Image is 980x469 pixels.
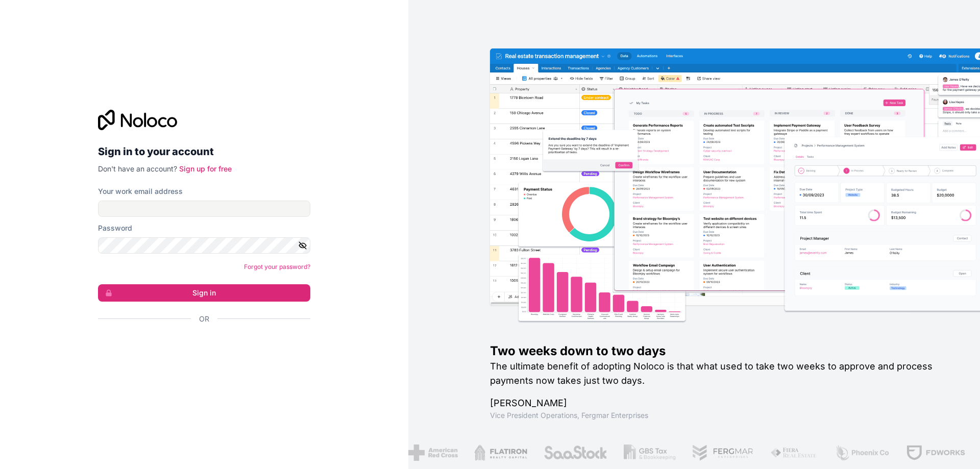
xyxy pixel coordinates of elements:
[98,142,310,161] h2: Sign in to your account
[98,164,177,173] span: Don't have an account?
[692,445,754,461] img: /assets/fergmar-CudnrXN5.png
[93,335,307,358] iframe: Sign in with Google Button
[98,237,310,254] input: Password
[98,201,310,217] input: Email address
[624,445,676,461] img: /assets/gbstax-C-GtDUiK.png
[98,223,132,233] label: Password
[408,445,458,461] img: /assets/american-red-cross-BAupjrZR.png
[98,186,183,196] label: Your work email address
[490,343,947,359] h1: Two weeks down to two days
[544,445,608,461] img: /assets/saastock-C6Zbiodz.png
[490,410,947,421] h1: Vice President Operations , Fergmar Enterprises
[474,445,527,461] img: /assets/flatiron-C8eUkumj.png
[770,445,818,461] img: /assets/fiera-fwj2N5v4.png
[490,359,947,388] h2: The ultimate benefit of adopting Noloco is that what used to take two weeks to approve and proces...
[179,164,232,173] a: Sign up for free
[244,263,310,270] a: Forgot your password?
[906,445,966,461] img: /assets/fdworks-Bi04fVtw.png
[199,314,209,324] span: Or
[98,284,310,302] button: Sign in
[490,396,947,410] h1: [PERSON_NAME]
[835,445,890,461] img: /assets/phoenix-BREaitsQ.png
